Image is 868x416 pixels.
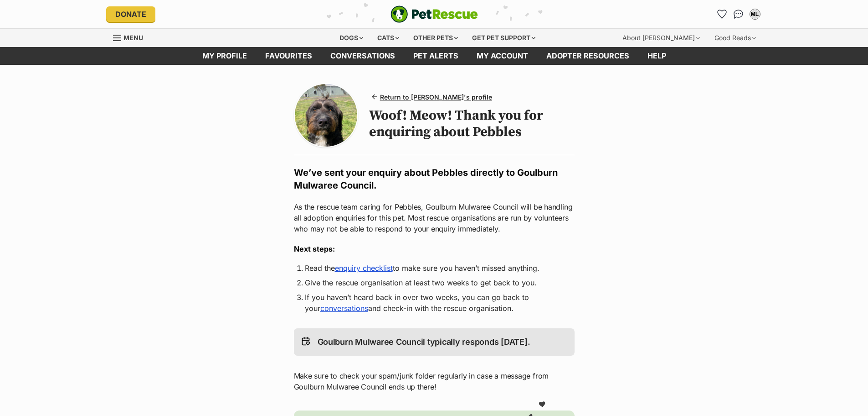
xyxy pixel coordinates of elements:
img: logo-e224e6f780fb5917bec1dbf3a21bbac754714ae5b6737aabdf751b685950b380.svg [390,5,478,23]
div: About [PERSON_NAME] [616,29,706,47]
span: Menu [123,34,143,42]
a: enquiry checklist [335,263,393,273]
h3: Next steps: [294,243,575,254]
div: Other pets [407,29,464,47]
h2: We’ve sent your enquiry about Pebbles directly to Goulburn Mulwaree Council. [294,166,575,192]
li: Give the rescue organisation at least two weeks to get back to you. [305,277,564,288]
p: Make sure to check your spam/junk folder regularly in case a message from Goulburn Mulwaree Counc... [294,370,575,392]
div: Good Reads [708,29,762,47]
img: chat-41dd97257d64d25036548639549fe6c8038ab92f7586957e7f3b1b290dea8141.svg [734,10,743,19]
div: Dogs [333,29,370,47]
li: Read the to make sure you haven’t missed anything. [305,263,564,274]
a: Donate [106,6,155,22]
a: conversations [321,47,404,65]
div: Get pet support [466,29,542,47]
a: Return to [PERSON_NAME]'s profile [369,90,496,104]
a: Help [638,47,675,65]
a: Favourites [256,47,321,65]
a: My profile [193,47,256,65]
p: Goulburn Mulwaree Council typically responds [DATE]. [318,336,530,348]
a: Conversations [731,7,746,21]
a: PetRescue [390,5,478,23]
button: My account [748,7,762,21]
li: If you haven’t heard back in over two weeks, you can go back to your and check-in with the rescue... [305,292,564,314]
p: As the rescue team caring for Pebbles, Goulburn Mulwaree Council will be handling all adoption en... [294,201,575,234]
a: conversations [320,304,368,313]
a: Menu [113,29,149,45]
div: Cats [371,29,406,47]
h1: Woof! Meow! Thank you for enquiring about Pebbles [369,107,575,140]
a: Pet alerts [404,47,467,65]
img: Photo of Pebbles [295,84,357,147]
a: Adopter resources [537,47,638,65]
a: My account [467,47,537,65]
a: Favourites [715,7,729,21]
ul: Account quick links [715,7,762,21]
div: ML [750,10,760,19]
span: Return to [PERSON_NAME]'s profile [380,92,492,102]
